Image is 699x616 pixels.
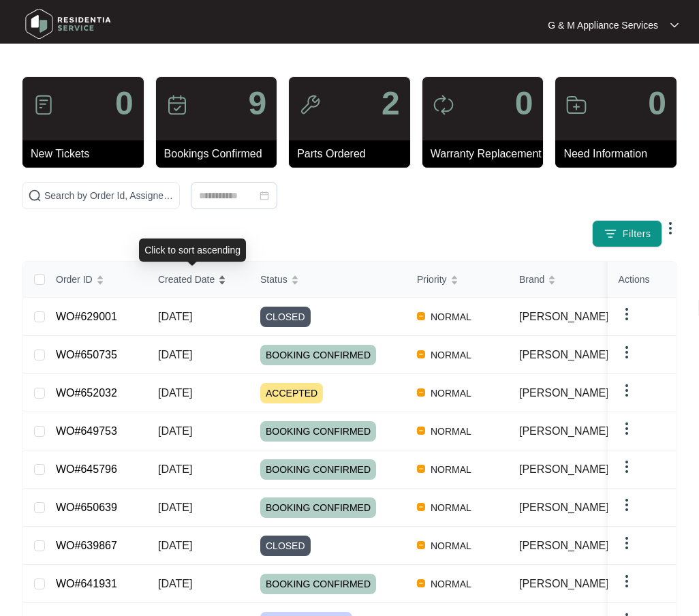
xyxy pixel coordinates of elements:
[619,382,635,399] img: dropdown arrow
[433,94,454,116] img: icon
[417,272,447,287] span: Priority
[44,188,174,203] input: Search by Order Id, Assignee Name, Customer Name, Brand and Model
[519,502,609,513] span: [PERSON_NAME]
[260,497,376,518] span: BOOKING CONFIRMED
[158,425,192,437] span: [DATE]
[158,349,192,360] span: [DATE]
[139,238,246,262] div: Click to sort ascending
[56,272,93,287] span: Order ID
[519,387,609,399] span: [PERSON_NAME]
[425,423,477,440] span: NORMAL
[417,388,425,397] img: Vercel Logo
[417,579,425,587] img: Vercel Logo
[260,536,311,556] span: CLOSED
[158,311,192,322] span: [DATE]
[425,576,477,592] span: NORMAL
[623,227,651,241] span: Filters
[417,465,425,473] img: Vercel Logo
[56,311,117,322] a: WO#629001
[519,578,609,589] span: [PERSON_NAME]
[115,87,134,120] p: 0
[425,347,477,363] span: NORMAL
[619,573,635,589] img: dropdown arrow
[260,345,376,365] span: BOOKING CONFIRMED
[56,463,117,475] a: WO#645796
[406,262,508,298] th: Priority
[417,427,425,435] img: Vercel Logo
[158,578,192,589] span: [DATE]
[56,540,117,551] a: WO#639867
[425,499,477,516] span: NORMAL
[56,502,117,513] a: WO#650639
[515,87,533,120] p: 0
[425,538,477,554] span: NORMAL
[56,387,117,399] a: WO#652032
[158,502,192,513] span: [DATE]
[56,578,117,589] a: WO#641931
[619,420,635,437] img: dropdown arrow
[508,262,609,298] th: Brand
[662,220,679,236] img: dropdown arrow
[56,349,117,360] a: WO#650735
[260,574,376,594] span: BOOKING CONFIRMED
[619,459,635,475] img: dropdown arrow
[519,272,544,287] span: Brand
[20,3,116,44] img: residentia service logo
[260,421,376,442] span: BOOKING CONFIRMED
[33,94,55,116] img: icon
[619,306,635,322] img: dropdown arrow
[249,262,406,298] th: Status
[28,189,42,202] img: search-icon
[519,540,609,551] span: [PERSON_NAME]
[299,94,321,116] img: icon
[519,463,609,475] span: [PERSON_NAME]
[519,349,609,360] span: [PERSON_NAME]
[619,535,635,551] img: dropdown arrow
[417,350,425,358] img: Vercel Logo
[260,383,323,403] span: ACCEPTED
[565,94,587,116] img: icon
[56,425,117,437] a: WO#649753
[519,311,609,322] span: [PERSON_NAME]
[158,463,192,475] span: [DATE]
[417,503,425,511] img: Vercel Logo
[548,18,658,32] p: G & M Appliance Services
[382,87,400,120] p: 2
[604,227,617,241] img: filter icon
[260,459,376,480] span: BOOKING CONFIRMED
[164,146,277,162] p: Bookings Confirmed
[417,541,425,549] img: Vercel Logo
[425,385,477,401] span: NORMAL
[260,307,311,327] span: CLOSED
[147,262,249,298] th: Created Date
[619,344,635,360] img: dropdown arrow
[648,87,666,120] p: 0
[619,497,635,513] img: dropdown arrow
[297,146,410,162] p: Parts Ordered
[431,146,544,162] p: Warranty Replacement
[417,312,425,320] img: Vercel Logo
[519,425,609,437] span: [PERSON_NAME]
[425,309,477,325] span: NORMAL
[45,262,147,298] th: Order ID
[31,146,144,162] p: New Tickets
[260,272,288,287] span: Status
[158,387,192,399] span: [DATE]
[158,272,215,287] span: Created Date
[563,146,677,162] p: Need Information
[608,262,676,298] th: Actions
[166,94,188,116] img: icon
[248,87,266,120] p: 9
[592,220,663,247] button: filter iconFilters
[158,540,192,551] span: [DATE]
[425,461,477,478] span: NORMAL
[670,22,679,29] img: dropdown arrow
